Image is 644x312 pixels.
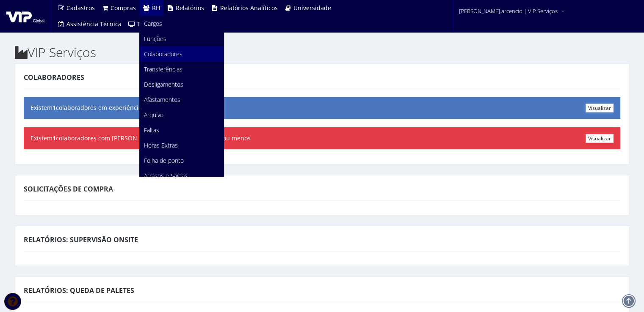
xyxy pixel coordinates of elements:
[54,16,125,32] a: Assistência Técnica
[24,97,620,119] div: Existem colaboradores em experiência entre
[137,20,144,28] span: TV
[53,104,56,112] b: 1
[459,7,558,15] span: [PERSON_NAME].arcencio | VIP Serviços
[140,62,224,77] a: Transferências
[53,134,56,142] b: 1
[144,65,182,73] span: Transferências
[140,31,224,47] a: Funções
[144,96,180,104] span: Afastamentos
[24,235,138,244] span: Relatórios: Supervisão OnSite
[6,10,44,22] img: logo
[586,104,614,112] a: Visualizar
[24,73,84,82] span: Colaboradores
[140,153,224,168] a: Folha de ponto
[24,127,620,149] div: Existem colaboradores com [PERSON_NAME] vencendo em 30 dias ou menos
[140,77,224,92] a: Desligamentos
[24,286,134,295] span: Relatórios: Queda de Paletes
[144,19,162,27] span: Cargos
[144,156,184,164] span: Folha de ponto
[140,47,224,62] a: Colaboradores
[140,16,224,31] a: Cargos
[15,45,629,59] h2: VIP Serviços
[140,123,224,138] a: Faltas
[140,92,224,107] a: Afastamentos
[293,4,331,12] span: Universidade
[140,107,224,123] a: Arquivo
[220,4,278,12] span: Relatórios Analíticos
[586,134,614,143] a: Visualizar
[66,20,122,28] span: Assistência Técnica
[24,184,113,194] span: Solicitações de Compra
[144,172,188,187] span: Atrasos e Saídas Antecipadas
[152,4,160,12] span: RH
[144,141,178,149] span: Horas Extras
[140,138,224,153] a: Horas Extras
[144,35,166,43] span: Funções
[140,168,224,191] a: Atrasos e Saídas Antecipadas
[125,16,148,32] a: TV
[111,4,136,12] span: Compras
[66,4,95,12] span: Cadastros
[144,80,183,88] span: Desligamentos
[144,50,182,58] span: Colaboradores
[144,111,163,119] span: Arquivo
[176,4,204,12] span: Relatórios
[144,126,159,134] span: Faltas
